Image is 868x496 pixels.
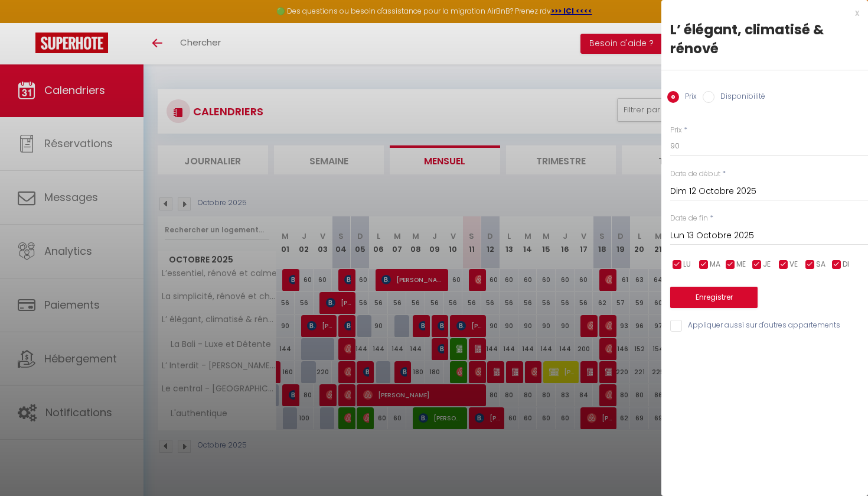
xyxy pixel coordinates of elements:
[714,91,765,104] label: Disponibilité
[661,6,859,20] div: x
[670,213,708,224] label: Date de fin
[670,168,720,180] label: Date de début
[789,259,798,270] span: VE
[670,125,682,136] label: Prix
[710,259,720,270] span: MA
[816,259,825,270] span: SA
[843,259,849,270] span: DI
[763,259,771,270] span: JE
[679,91,697,104] label: Prix
[670,20,859,58] div: L’ élégant, climatisé & rénové
[736,259,746,270] span: ME
[683,259,691,270] span: LU
[670,287,758,308] button: Enregistrer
